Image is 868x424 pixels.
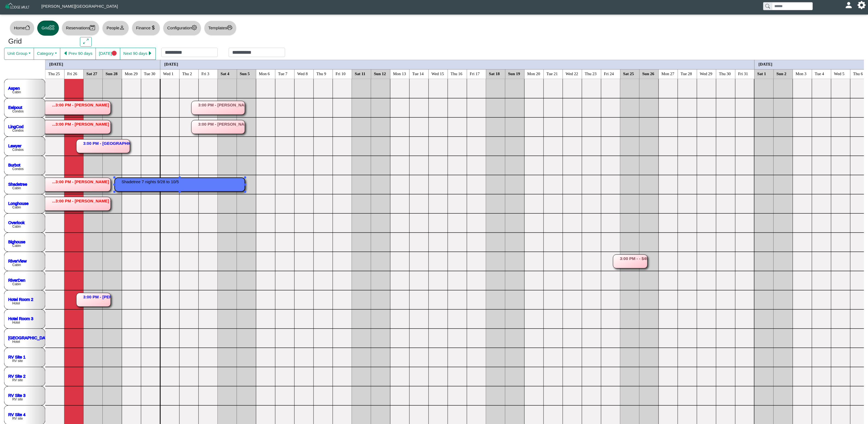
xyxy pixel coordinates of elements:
[240,71,250,76] text: Sun 5
[662,71,675,76] text: Mon 27
[204,21,237,36] button: Templatesprinter
[12,282,21,286] text: Cabin
[508,71,520,76] text: Sun 19
[182,71,192,76] text: Thu 2
[229,48,285,57] input: Check out
[470,71,480,76] text: Fri 17
[202,71,209,76] text: Fri 3
[90,25,95,30] svg: calendar2 check
[12,340,20,344] text: Hotel
[12,167,24,171] text: Condos
[163,71,174,76] text: Wed 1
[8,143,21,148] a: Lawyer
[8,182,27,186] a: Shadetree
[853,71,863,76] text: Thu 6
[10,21,35,36] button: Homehouse
[87,71,97,76] text: Sat 27
[80,37,92,47] button: arrows angle expand
[432,71,444,76] text: Wed 15
[623,71,634,76] text: Sat 25
[164,62,178,66] text: [DATE]
[758,62,772,66] text: [DATE]
[4,2,30,12] img: Z
[112,51,117,56] svg: circle fill
[132,21,160,36] button: Financecurrency dollar
[48,71,60,76] text: Thu 25
[151,25,156,30] svg: currency dollar
[12,417,23,420] text: RV site
[336,71,346,76] text: Fri 10
[12,301,20,305] text: Hotel
[642,71,654,76] text: Sun 26
[8,354,25,359] a: RV Site 1
[489,71,500,76] text: Sat 18
[8,393,25,397] a: RV Site 3
[604,71,614,76] text: Fri 24
[8,374,25,378] a: RV Site 2
[765,4,770,8] svg: search
[297,71,308,76] text: Wed 8
[8,412,25,417] a: RV Site 4
[119,25,125,30] svg: person
[12,359,23,363] text: RV site
[815,71,824,76] text: Tue 4
[62,21,99,36] button: Reservationscalendar2 check
[144,71,156,76] text: Tue 30
[259,71,270,76] text: Mon 6
[8,124,24,129] a: LingCod
[12,225,21,228] text: Cabin
[34,48,60,60] button: Category
[60,48,96,60] button: caret left fillPrev 90 days
[8,86,20,90] a: Aspen
[192,25,197,30] svg: gear
[374,71,386,76] text: Sun 12
[125,71,138,76] text: Mon 29
[451,71,462,76] text: Thu 16
[8,335,54,340] a: [GEOGRAPHIC_DATA] 4
[96,48,120,60] button: [DATE]circle fill
[12,397,23,401] text: RV site
[412,71,424,76] text: Tue 14
[719,71,731,76] text: Thu 30
[8,239,25,244] a: Bighouse
[163,21,201,36] button: Configurationgear
[25,25,30,30] svg: house
[834,71,844,76] text: Wed 5
[393,71,406,76] text: Mon 13
[12,129,24,132] text: Condos
[738,71,748,76] text: Fri 31
[12,321,20,324] text: Hotel
[120,48,156,60] button: Next 90 dayscaret right fill
[161,48,218,57] input: Check in
[317,71,326,76] text: Thu 9
[106,71,118,76] text: Sun 28
[566,71,578,76] text: Wed 22
[757,71,766,76] text: Sat 1
[221,71,230,76] text: Sat 4
[8,316,33,321] a: Hotel Room 3
[12,263,21,267] text: Cabin
[12,378,23,382] text: RV site
[796,71,807,76] text: Mon 3
[49,25,54,30] svg: grid
[37,21,59,36] button: Gridgrid
[585,71,597,76] text: Thu 23
[12,109,24,113] text: Condos
[777,71,786,76] text: Sun 2
[8,201,28,205] a: Longhouse
[63,51,68,56] svg: caret left fill
[12,205,21,209] text: Cabin
[860,3,864,7] svg: gear fill
[67,71,77,76] text: Fri 26
[8,37,72,46] h3: Grid
[8,278,25,282] a: RiverDen
[8,297,33,301] a: Hotel Room 2
[278,71,288,76] text: Tue 7
[8,105,22,109] a: Eelpout
[49,62,63,66] text: [DATE]
[12,90,21,94] text: Cabin
[847,3,851,7] svg: person fill
[700,71,712,76] text: Wed 29
[12,148,24,152] text: Condos
[8,162,21,167] a: Burbot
